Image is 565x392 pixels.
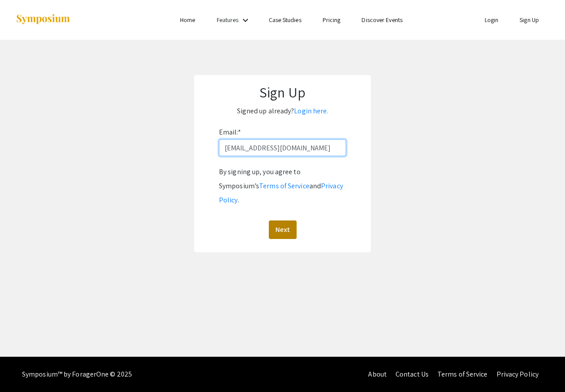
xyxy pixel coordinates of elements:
a: Terms of Service [437,370,488,379]
div: By signing up, you agree to Symposium’s and . [219,165,346,207]
a: About [368,370,387,379]
a: Privacy Policy [219,181,343,205]
mat-icon: Expand Features list [240,15,251,26]
a: Case Studies [269,16,301,24]
iframe: Chat [7,352,38,385]
a: Sign Up [520,16,539,24]
a: Features [217,16,239,24]
div: Symposium™ by ForagerOne © 2025 [22,357,132,392]
a: Home [180,16,195,24]
a: Terms of Service [259,181,309,190]
a: Discover Events [362,16,403,24]
label: Email: [219,125,241,139]
a: Login here. [294,106,328,116]
button: Next [269,220,297,239]
h1: Sign Up [203,84,362,101]
p: Signed up already? [203,104,362,118]
a: Pricing [323,16,341,24]
img: Symposium by ForagerOne [15,14,71,26]
a: Contact Us [395,370,429,379]
a: Login [485,16,499,24]
a: Privacy Policy [497,370,539,379]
